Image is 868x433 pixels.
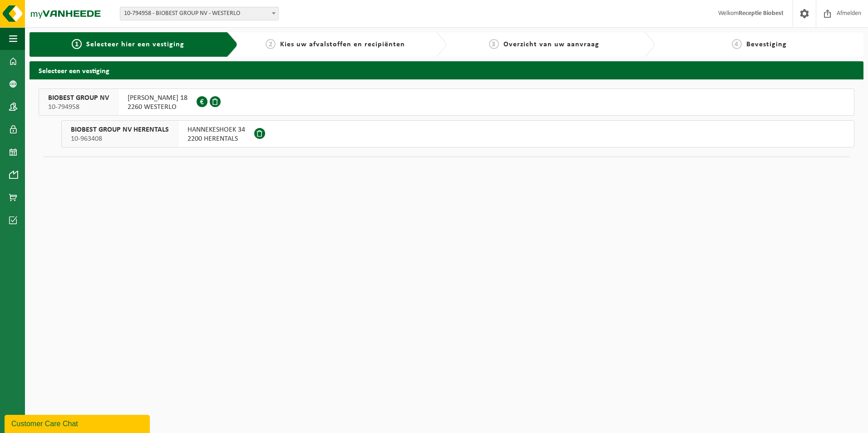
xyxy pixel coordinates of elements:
[48,103,109,112] span: 10-794958
[86,41,184,48] span: Selecteer hier een vestiging
[489,39,499,49] span: 3
[61,120,854,148] button: BIOBEST GROUP NV HERENTALS 10-963408 HANNEKESHOEK 342200 HERENTALS
[739,10,784,17] strong: Receptie Biobest
[746,41,787,48] span: Bevestiging
[120,7,279,20] span: 10-794958 - BIOBEST GROUP NV - WESTERLO
[266,39,276,49] span: 2
[120,7,278,20] span: 10-794958 - BIOBEST GROUP NV - WESTERLO
[72,39,82,49] span: 1
[39,89,854,116] button: BIOBEST GROUP NV 10-794958 [PERSON_NAME] 182260 WESTERLO
[187,125,245,134] span: HANNEKESHOEK 34
[128,93,187,103] span: [PERSON_NAME] 18
[732,39,742,49] span: 4
[128,103,187,112] span: 2260 WESTERLO
[503,41,599,48] span: Overzicht van uw aanvraag
[30,61,863,79] h2: Selecteer een vestiging
[187,134,245,143] span: 2200 HERENTALS
[5,413,152,433] iframe: chat widget
[280,41,405,48] span: Kies uw afvalstoffen en recipiënten
[48,93,109,103] span: BIOBEST GROUP NV
[71,134,169,143] span: 10-963408
[71,125,169,134] span: BIOBEST GROUP NV HERENTALS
